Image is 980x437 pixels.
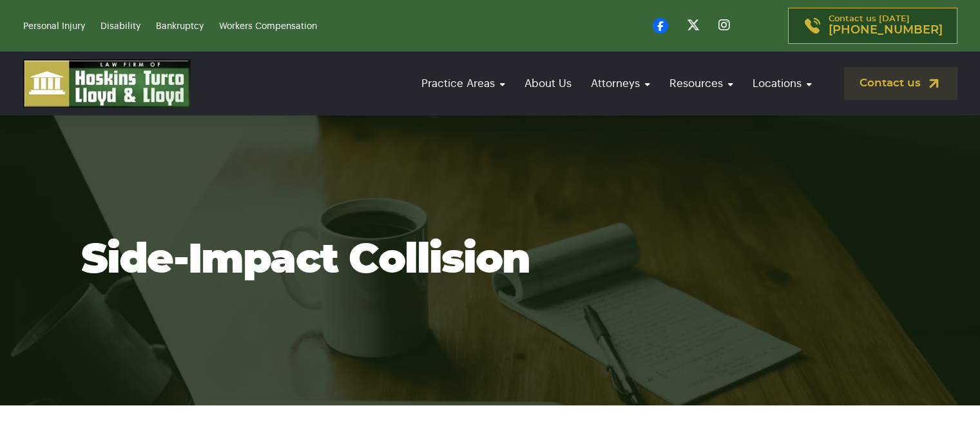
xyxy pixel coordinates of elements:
[584,65,657,102] a: Attorneys
[518,65,578,102] a: About Us
[829,24,943,37] span: [PHONE_NUMBER]
[829,15,943,37] p: Contact us [DATE]
[81,238,899,283] h1: Side-Impact Collision
[844,67,957,100] a: Contact us
[746,65,818,102] a: Locations
[219,22,317,31] a: Workers Compensation
[788,8,957,44] a: Contact us [DATE][PHONE_NUMBER]
[663,65,740,102] a: Resources
[23,22,85,31] a: Personal Injury
[23,59,191,108] img: logo
[415,65,512,102] a: Practice Areas
[156,22,204,31] a: Bankruptcy
[101,22,140,31] a: Disability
